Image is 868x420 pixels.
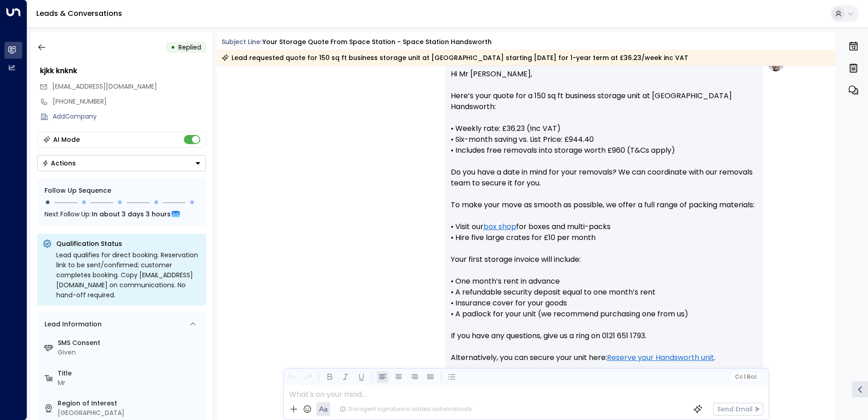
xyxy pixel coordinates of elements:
label: SMS Consent [58,338,202,348]
span: | [744,374,745,380]
button: Redo [302,371,314,383]
button: Cc|Bcc [731,373,760,381]
span: knknkn@minn.com [52,82,157,91]
p: Hi Mr [PERSON_NAME], Here’s your quote for a 150 sq ft business storage unit at [GEOGRAPHIC_DATA]... [451,69,758,396]
div: [PHONE_NUMBER] [53,97,206,106]
div: Your storage quote from Space Station - Space Station Handsworth [262,37,492,47]
a: Leads & Conversations [36,8,122,19]
div: Follow Up Sequence [44,186,199,195]
div: Lead requested quote for 150 sq ft business storage unit at [GEOGRAPHIC_DATA] starting [DATE] for... [222,53,688,62]
div: • [171,39,175,55]
div: Button group with a nested menu [37,155,206,171]
a: box shop [483,221,516,232]
span: Subject Line: [222,37,261,46]
a: Reserve your Handsworth unit [607,352,714,363]
div: kjkk knknk [40,65,206,76]
div: Lead qualifies for direct booking. Reservation link to be sent/confirmed; customer completes book... [56,250,201,300]
label: Title [58,369,202,378]
div: [GEOGRAPHIC_DATA] [58,408,202,418]
div: Given [58,348,202,357]
label: Region of Interest [58,399,202,408]
span: Cc Bcc [735,374,756,380]
div: Next Follow Up: [44,209,199,219]
button: Undo [286,371,298,383]
span: [EMAIL_ADDRESS][DOMAIN_NAME] [52,82,157,91]
span: In about 3 days 3 hours [92,209,171,219]
span: Replied [178,43,201,52]
div: AddCompany [53,112,206,121]
div: The agent signature is added automatically [340,405,472,413]
button: Actions [37,155,206,171]
div: Mr [58,378,202,388]
div: Actions [42,159,76,167]
div: AI Mode [53,135,80,144]
p: Qualification Status [56,239,201,248]
div: Lead Information [41,320,102,329]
